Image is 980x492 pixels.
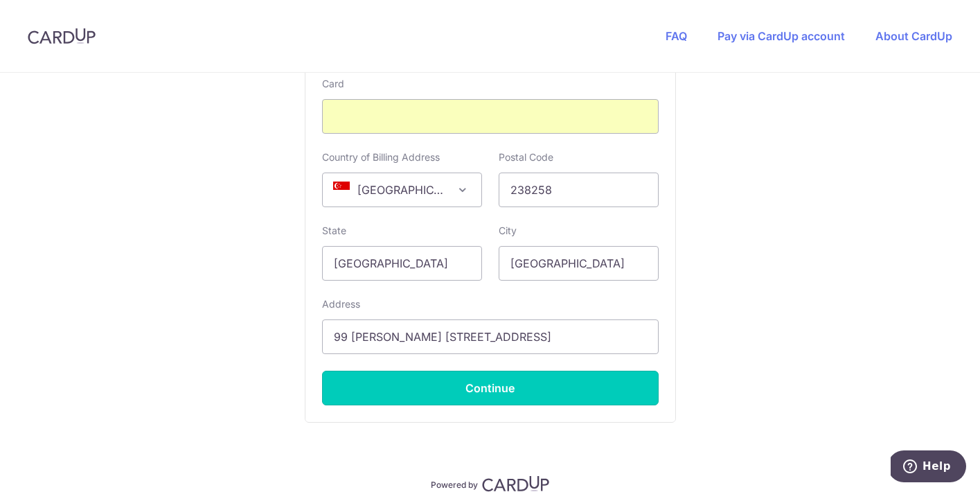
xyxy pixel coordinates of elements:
iframe: Opens a widget where you can find more information [891,450,966,485]
a: FAQ [666,29,687,43]
span: Singapore [322,173,482,207]
iframe: Secure card payment input frame [334,108,647,125]
a: About CardUp [875,29,952,43]
label: State [322,224,346,238]
label: Postal Code [499,150,553,164]
label: Address [322,297,360,311]
a: Pay via CardUp account [718,29,845,43]
span: Singapore [323,173,481,207]
img: CardUp [28,28,96,44]
label: Card [322,77,344,91]
button: Continue [322,371,659,405]
p: Powered by [431,477,478,491]
img: CardUp [482,475,550,492]
label: City [499,224,517,238]
label: Country of Billing Address [322,150,440,164]
input: Example 123456 [499,173,659,207]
